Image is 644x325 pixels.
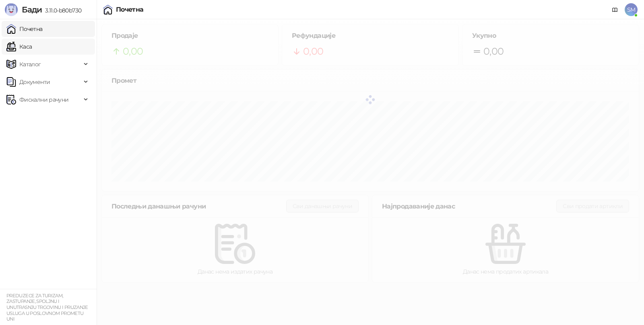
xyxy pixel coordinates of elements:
span: Фискални рачуни [19,92,68,108]
span: Бади [22,5,42,14]
span: 3.11.0-b80b730 [42,7,81,14]
span: Документи [19,74,50,90]
a: Документација [609,3,621,16]
span: Каталог [19,56,41,72]
small: PREDUZECE ZA TURIZAM, ZASTUPANJE, SPOLJNU I UNUTRASNJU TRGOVINU I PRUZANJE USLUGA U POSLOVNOM PRO... [6,293,88,322]
div: Почетна [116,6,144,13]
a: Каса [6,39,32,55]
a: Почетна [6,21,43,37]
span: SM [625,3,638,16]
img: Logo [5,3,18,16]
